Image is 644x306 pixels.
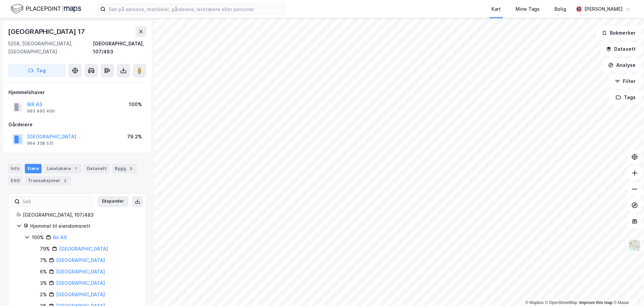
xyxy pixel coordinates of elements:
input: Søk [20,196,93,207]
div: Bolig [554,5,566,13]
a: [GEOGRAPHIC_DATA] [59,246,108,252]
div: Kontrollprogram for chat [610,274,644,306]
div: 983 495 400 [27,108,55,114]
button: Ekspander [98,196,128,207]
div: [GEOGRAPHIC_DATA] 17 [8,26,86,37]
div: 3% [40,279,47,287]
a: Mapbox [525,300,544,305]
div: Kart [491,5,501,13]
div: 3 [127,165,134,172]
div: 79% [40,245,50,253]
img: Z [628,239,641,252]
button: Tags [610,91,641,104]
a: OpenStreetMap [545,300,578,305]
button: Analyse [602,58,641,72]
input: Søk på adresse, matrikkel, gårdeiere, leietakere eller personer [106,4,285,14]
div: Hjemmel til eiendomsrett [30,222,138,230]
div: [PERSON_NAME] [584,5,623,13]
a: Improve this map [579,300,612,305]
div: 6% [40,268,47,276]
div: 7% [40,256,47,264]
iframe: Chat Widget [610,274,644,306]
div: [GEOGRAPHIC_DATA], 107/483 [23,211,138,219]
div: Info [8,164,22,173]
button: Datasett [600,42,641,56]
a: [GEOGRAPHIC_DATA] [56,292,105,297]
a: [GEOGRAPHIC_DATA] [56,257,105,263]
div: Hjemmelshaver [8,88,146,96]
div: 79.2% [127,133,142,141]
div: 100% [32,233,44,242]
a: [GEOGRAPHIC_DATA] [56,269,105,274]
div: 2% [40,291,47,299]
div: 1 [72,165,79,172]
div: 2 [62,177,68,184]
button: Tag [8,64,66,77]
div: 100% [129,100,142,108]
div: Leietakere [44,164,82,173]
button: Filter [609,75,641,88]
div: Transaksjoner [25,176,71,185]
div: Bygg [112,164,137,173]
div: 964 338 531 [27,141,54,146]
a: [GEOGRAPHIC_DATA] [56,280,105,286]
button: Bokmerker [596,26,641,40]
div: Mine Tags [516,5,540,13]
div: [GEOGRAPHIC_DATA], 107/483 [93,40,146,56]
div: Datasett [84,164,109,173]
div: ESG [8,176,22,185]
div: Eiere [25,164,42,173]
div: Gårdeiere [8,121,146,129]
img: logo.f888ab2527a4732fd821a326f86c7f29.svg [11,3,81,15]
a: Bir AS [53,234,67,240]
div: 5258, [GEOGRAPHIC_DATA], [GEOGRAPHIC_DATA] [8,40,93,56]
